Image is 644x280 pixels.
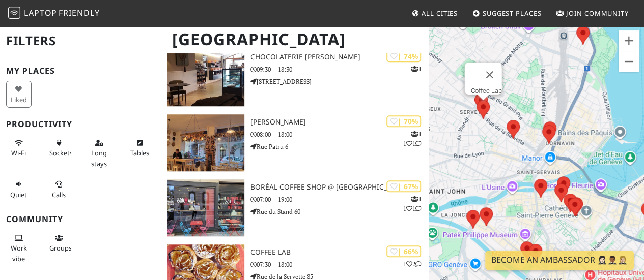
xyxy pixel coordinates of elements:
button: Tables [127,135,152,162]
img: Chocolaterie Philippe Pascoët [167,49,244,106]
div: | 67% [386,180,421,192]
img: Colette [167,114,244,171]
button: Calls [46,176,72,203]
a: Become an Ambassador 🤵🏻‍♀️🤵🏾‍♂️🤵🏼‍♀️ [485,251,634,270]
button: Wi-Fi [6,135,32,162]
h3: My Places [6,66,155,76]
p: 07:00 – 19:00 [250,195,429,204]
a: LaptopFriendly LaptopFriendly [8,5,100,22]
h3: Coffee Lab [250,248,429,257]
div: | 66% [386,245,421,257]
button: Sockets [46,135,72,162]
a: Boréal Coffee Shop @ Rue du Stand | 67% 111 Boréal Coffee Shop @ [GEOGRAPHIC_DATA] 07:00 – 19:00 ... [161,179,429,236]
span: Long stays [91,148,107,168]
span: All Cities [422,9,458,18]
img: Boréal Coffee Shop @ Rue du Stand [167,179,244,236]
button: Zoom in [619,30,639,51]
span: Work-friendly tables [130,148,149,158]
a: Colette | 70% 111 [PERSON_NAME] 08:00 – 18:00 Rue Patru 6 [161,114,429,171]
span: Video/audio calls [52,190,66,199]
img: LaptopFriendly [8,7,20,19]
button: Long stays [87,135,112,172]
button: Close [478,63,502,87]
p: 1 1 1 [403,194,421,213]
a: Suggest Places [468,4,546,22]
span: Friendly [59,7,99,18]
p: 1 1 1 [403,129,421,148]
div: | 70% [386,115,421,127]
h3: Community [6,214,155,224]
a: All Cities [407,4,462,22]
span: Group tables [49,243,72,253]
p: 08:00 – 18:00 [250,130,429,139]
a: Coffee Lab [471,87,502,95]
p: 1 2 [403,259,421,269]
p: 09:30 – 18:30 [250,65,429,74]
p: [STREET_ADDRESS] [250,77,429,86]
button: Quiet [6,176,32,203]
span: Join Community [566,9,629,18]
h3: [PERSON_NAME] [250,118,429,127]
h3: Boréal Coffee Shop @ [GEOGRAPHIC_DATA] [250,183,429,192]
p: 1 [410,64,421,74]
span: Laptop [24,7,57,18]
h2: Filters [6,25,155,56]
h1: [GEOGRAPHIC_DATA] [164,25,427,53]
button: Work vibe [6,230,32,267]
p: Rue Patru 6 [250,142,429,151]
button: Groups [46,230,72,257]
a: Chocolaterie Philippe Pascoët | 74% 1 Chocolaterie [PERSON_NAME] 09:30 – 18:30 [STREET_ADDRESS] [161,49,429,106]
span: Stable Wi-Fi [11,148,26,158]
p: 07:30 – 18:00 [250,260,429,269]
span: Quiet [10,190,27,199]
span: Suggest Places [483,9,542,18]
a: Join Community [552,4,633,22]
span: People working [11,243,27,263]
h3: Productivity [6,119,155,129]
p: Rue du Stand 60 [250,207,429,216]
span: Power sockets [49,148,73,158]
button: Zoom out [619,51,639,72]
